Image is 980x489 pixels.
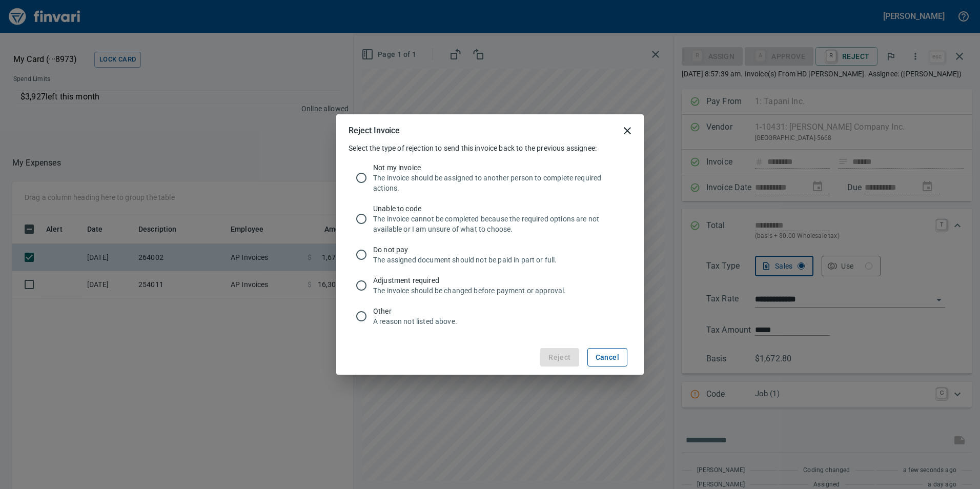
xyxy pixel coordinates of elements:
[349,125,400,136] h5: Reject Invoice
[373,203,623,214] span: Unable to code
[373,316,623,327] p: A reason not listed above.
[373,275,623,286] span: Adjustment required
[349,144,597,152] span: Select the type of rejection to send this invoice back to the previous assignee:
[373,306,623,316] span: Other
[373,173,623,193] p: The invoice should be assigned to another person to complete required actions.
[596,351,619,364] span: Cancel
[587,348,627,367] button: Cancel
[349,270,631,301] div: Adjustment requiredThe invoice should be changed before payment or approval.
[373,214,623,234] p: The invoice cannot be completed because the required options are not available or I am unsure of ...
[615,118,640,143] button: close
[373,244,623,255] span: Do not pay
[373,255,623,265] p: The assigned document should not be paid in part or full.
[373,162,623,173] span: Not my invoice
[349,301,631,332] div: OtherA reason not listed above.
[349,198,631,239] div: Unable to codeThe invoice cannot be completed because the required options are not available or I...
[349,239,631,270] div: Do not payThe assigned document should not be paid in part or full.
[373,286,623,296] p: The invoice should be changed before payment or approval.
[349,157,631,198] div: Not my invoiceThe invoice should be assigned to another person to complete required actions.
